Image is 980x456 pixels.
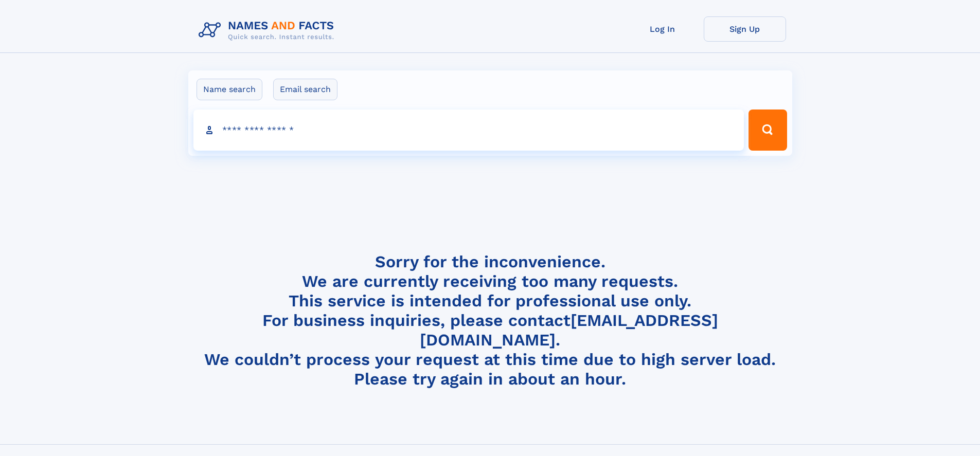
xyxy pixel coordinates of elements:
[194,16,343,44] img: Logo Names and Facts
[749,110,787,151] button: Search Button
[420,311,718,350] a: [EMAIL_ADDRESS][DOMAIN_NAME]
[193,110,744,151] input: search input
[197,79,262,100] label: Name search
[621,16,704,42] a: Log In
[273,79,337,100] label: Email search
[704,16,786,42] a: Sign Up
[194,252,786,389] h4: Sorry for the inconvenience. We are currently receiving too many requests. This service is intend...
